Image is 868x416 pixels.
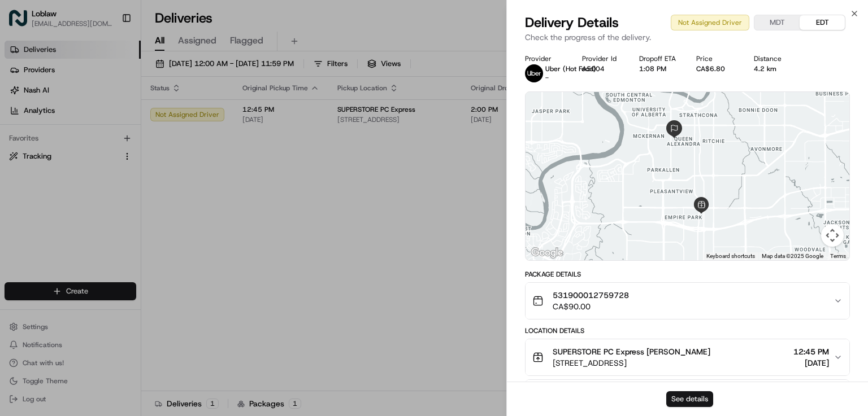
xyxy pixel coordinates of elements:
a: 📗Knowledge Base [7,248,91,268]
span: 531900012759728 [553,290,629,301]
span: API Documentation [107,252,181,264]
button: Keyboard shortcuts [706,252,755,260]
button: See details [666,391,713,407]
div: Package Details [525,270,850,279]
button: MDT [754,15,800,30]
a: Powered byPylon [80,279,137,288]
a: Open this area in Google Maps (opens a new window) [528,246,566,260]
div: 1:08 PM [639,64,678,73]
span: • [96,175,99,184]
div: We're available if you need us! [51,119,155,128]
div: Start new chat [51,108,185,119]
button: Map camera controls [821,224,844,247]
img: 1724597045416-56b7ee45-8013-43a0-a6f9-03cb97ddad50 [24,108,44,128]
div: Provider Id [582,54,621,63]
div: Dropoff ETA [639,54,678,63]
div: Distance [754,54,793,63]
p: Check the progress of the delivery. [525,32,850,43]
img: Nash [11,11,34,34]
span: - [545,73,549,82]
img: 1736555255976-a54dd68f-1ca7-489b-9aae-adbdc363a1c4 [23,206,32,215]
span: Klarizel Pensader [35,175,93,184]
img: Google [528,246,566,260]
span: [DATE] [100,205,123,214]
span: • [94,205,98,214]
button: See all [175,144,206,158]
span: [PERSON_NAME] [35,205,92,214]
div: 4.2 km [754,64,793,73]
img: uber-new-logo.jpeg [525,64,543,82]
button: SUPERSTORE PC Express [PERSON_NAME][STREET_ADDRESS]12:45 PM[DATE] [526,339,849,375]
span: Knowledge Base [23,252,86,264]
span: 12:45 PM [793,346,829,357]
span: [STREET_ADDRESS] [553,357,710,369]
div: Provider [525,54,564,63]
div: 💻 [96,253,105,262]
span: [DATE] [793,357,829,369]
div: 📗 [11,253,20,262]
span: 2 minutes ago [102,175,150,184]
div: Location Details [525,326,850,335]
span: Uber (Hot Food) [545,64,596,73]
a: 💻API Documentation [91,248,186,268]
img: Klarizel Pensader [11,164,29,182]
button: 531900012759728CA$90.00 [526,283,849,319]
img: 1736555255976-a54dd68f-1ca7-489b-9aae-adbdc363a1c4 [23,176,32,185]
button: EDT [800,15,845,30]
div: Past conversations [11,147,72,156]
span: CA$90.00 [553,301,629,312]
p: Welcome 👋 [11,45,206,63]
input: Clear [29,73,186,85]
a: Terms [830,253,846,259]
span: Delivery Details [525,14,619,32]
img: Jandy Espique [11,195,29,213]
div: CA$6.80 [696,64,735,73]
span: SUPERSTORE PC Express [PERSON_NAME] [553,346,710,357]
button: A5004 [582,64,605,73]
img: 1736555255976-a54dd68f-1ca7-489b-9aae-adbdc363a1c4 [11,108,32,128]
span: Pylon [112,280,137,288]
div: Price [696,54,735,63]
button: Start new chat [192,111,206,125]
span: Map data ©2025 Google [762,253,823,259]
